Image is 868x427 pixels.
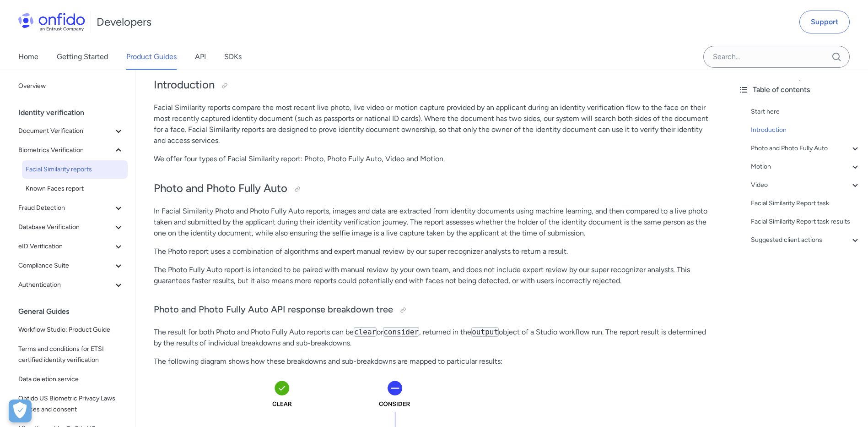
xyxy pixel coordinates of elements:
[154,102,712,146] p: Facial Similarity reports compare the most recent live photo, live video or motion capture provid...
[18,222,113,233] span: Database Verification
[15,199,128,217] button: Fraud Detection
[18,126,113,137] span: Document Verification
[154,206,712,239] p: In Facial Similarity Photo and Photo Fully Auto reports, images and data are extracted from ident...
[15,122,128,140] button: Document Verification
[154,181,712,197] h2: Photo and Photo Fully Auto
[224,44,242,70] a: SDKs
[15,77,128,95] a: Overview
[97,15,151,29] h1: Developers
[15,218,128,236] button: Database Verification
[18,44,38,70] a: Home
[751,161,861,172] a: Motion
[738,84,861,95] div: Table of contents
[22,180,128,198] a: Known Faces report
[154,356,712,367] p: The following diagram shows how these breakdowns and sub-breakdowns are mapped to particular resu...
[18,145,113,156] span: Biometrics Verification
[751,125,861,136] a: Introduction
[18,241,113,252] span: eID Verification
[18,104,131,122] div: Identity verification
[26,164,124,175] span: Facial Similarity reports
[18,13,85,31] img: Onfido Logo
[18,203,113,213] span: Fraud Detection
[195,44,206,70] a: API
[751,198,861,209] a: Facial Similarity Report task
[18,302,131,321] div: General Guides
[471,327,499,337] code: output
[15,389,128,419] a: Onfido US Biometric Privacy Laws notices and consent
[751,235,861,246] a: Suggested client actions
[154,303,712,318] h3: Photo and Photo Fully Auto API response breakdown tree
[154,246,712,257] p: The Photo report uses a combination of algorithms and expert manual review by our super recognize...
[126,44,177,70] a: Product Guides
[354,327,377,337] code: clear
[15,321,128,339] a: Workflow Studio: Product Guide
[26,183,124,194] span: Known Faces report
[15,370,128,389] a: Data deletion service
[751,180,861,191] a: Video
[18,324,124,335] span: Workflow Studio: Product Guide
[15,237,128,256] button: eID Verification
[15,276,128,294] button: Authentication
[751,216,861,227] a: Facial Similarity Report task results
[703,46,850,68] input: Onfido search input field
[154,153,712,164] p: We offer four types of Facial Similarity report: Photo, Photo Fully Auto, Video and Motion.
[18,81,124,92] span: Overview
[15,141,128,159] button: Biometrics Verification
[9,400,32,422] div: Cookie Preferences
[154,327,712,349] p: The result for both Photo and Photo Fully Auto reports can be or , returned in the object of a St...
[22,160,128,179] a: Facial Similarity reports
[751,106,861,117] a: Start here
[18,374,124,385] span: Data deletion service
[383,327,419,337] code: consider
[154,264,712,286] p: The Photo Fully Auto report is intended to be paired with manual review by your own team, and doe...
[18,279,113,290] span: Authentication
[9,400,32,422] button: Open Preferences
[57,44,108,70] a: Getting Started
[751,143,861,154] a: Photo and Photo Fully Auto
[18,260,113,271] span: Compliance Suite
[18,393,124,415] span: Onfido US Biometric Privacy Laws notices and consent
[18,344,124,366] span: Terms and conditions for ETSI certified identity verification
[799,11,850,33] a: Support
[15,257,128,275] button: Compliance Suite
[154,77,712,93] h2: Introduction
[15,340,128,369] a: Terms and conditions for ETSI certified identity verification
